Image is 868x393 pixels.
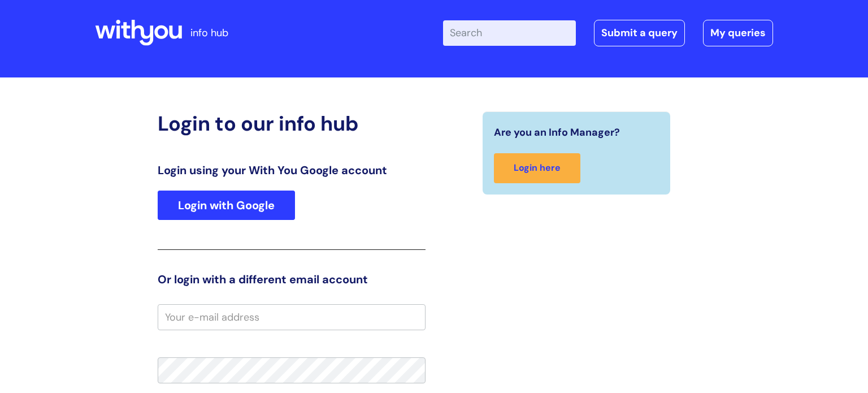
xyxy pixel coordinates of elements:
a: Submit a query [594,20,685,46]
p: info hub [190,24,228,42]
h3: Or login with a different email account [158,273,426,286]
span: Are you an Info Manager? [494,123,620,141]
a: Login with Google [158,191,295,220]
input: Your e-mail address [158,304,426,330]
a: My queries [703,20,773,46]
h2: Login to our info hub [158,111,426,136]
a: Login here [494,153,580,183]
input: Search [443,20,576,45]
h3: Login using your With You Google account [158,163,426,177]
